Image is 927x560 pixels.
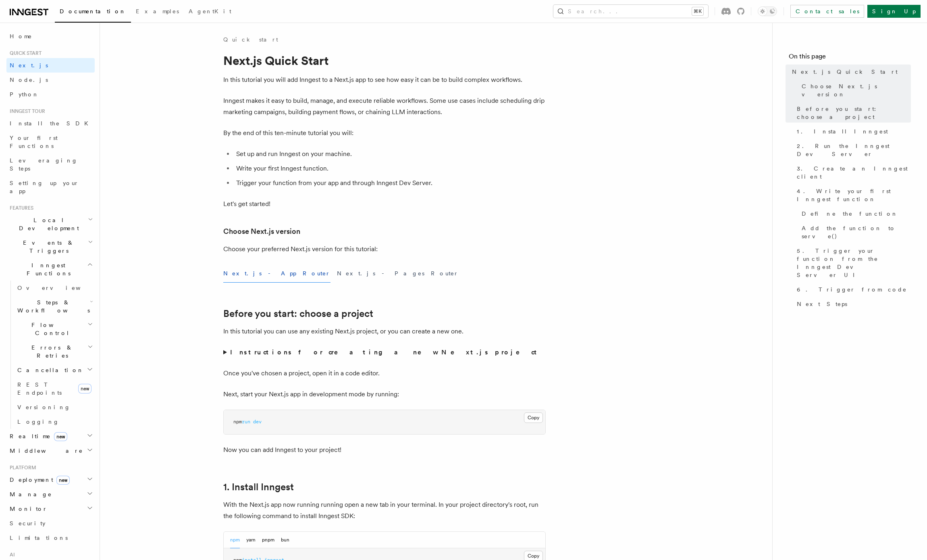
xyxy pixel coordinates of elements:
button: Next.js - App Router [223,264,330,283]
span: Leveraging Steps [10,157,78,172]
kbd: ⌘K [692,7,703,15]
li: Set up and run Inngest on your machine. [234,148,546,160]
span: Features [6,205,33,211]
a: Logging [14,414,95,429]
a: REST Endpointsnew [14,377,95,400]
button: Next.js - Pages Router [337,264,459,283]
a: Before you start: choose a project [794,102,911,124]
strong: Instructions for creating a new Next.js project [230,348,540,356]
a: Overview [14,281,95,295]
button: yarn [246,532,256,548]
span: 6. Trigger from code [797,285,907,294]
span: Manage [6,490,52,498]
button: Toggle dark mode [758,6,777,16]
p: Inngest makes it easy to build, manage, and execute reliable workflows. Some use cases include sc... [223,95,546,118]
summary: Instructions for creating a new Next.js project [223,347,546,358]
div: Inngest Functions [6,281,95,429]
span: Platform [6,464,36,471]
button: Local Development [6,213,95,235]
a: Python [6,87,95,102]
a: Contact sales [790,5,864,18]
a: Define the function [798,206,911,221]
a: 1. Install Inngest [223,481,294,493]
span: Next Steps [797,300,847,308]
span: Security [10,520,46,527]
a: Choose Next.js version [223,226,300,237]
a: Security [6,516,95,531]
button: Manage [6,487,95,502]
button: bun [281,532,289,548]
button: Flow Control [14,318,95,340]
p: With the Next.js app now running running open a new tab in your terminal. In your project directo... [223,499,546,522]
span: 1. Install Inngest [797,127,888,135]
span: 3. Create an Inngest client [797,164,911,181]
button: Deploymentnew [6,473,95,487]
a: Setting up your app [6,176,95,198]
span: Monitor [6,505,48,513]
span: Steps & Workflows [14,298,90,314]
span: new [54,432,67,441]
a: Limitations [6,531,95,545]
button: Cancellation [14,363,95,377]
span: Examples [136,8,179,15]
span: Events & Triggers [6,239,88,255]
span: Middleware [6,447,83,455]
p: Once you've chosen a project, open it in a code editor. [223,368,546,379]
a: Documentation [55,2,131,23]
span: Your first Functions [10,135,58,149]
span: Add the function to serve() [802,224,911,240]
span: Logging [17,418,59,425]
h1: Next.js Quick Start [223,53,546,68]
span: Python [10,91,39,98]
a: Choose Next.js version [798,79,911,102]
span: new [56,476,70,485]
span: Install the SDK [10,120,93,127]
li: Trigger your function from your app and through Inngest Dev Server. [234,177,546,189]
span: Next.js [10,62,48,69]
a: 4. Write your first Inngest function [794,184,911,206]
span: 5. Trigger your function from the Inngest Dev Server UI [797,247,911,279]
p: Choose your preferred Next.js version for this tutorial: [223,244,546,255]
button: Events & Triggers [6,235,95,258]
span: Inngest tour [6,108,45,114]
span: Versioning [17,404,71,410]
a: Home [6,29,95,44]
a: Install the SDK [6,116,95,131]
a: Next.js Quick Start [789,65,911,79]
a: Node.js [6,73,95,87]
button: Copy [524,412,543,423]
span: 2. Run the Inngest Dev Server [797,142,911,158]
a: Sign Up [867,5,921,18]
a: Next Steps [794,297,911,311]
span: Home [10,32,32,40]
span: Choose Next.js version [802,82,911,98]
a: 1. Install Inngest [794,124,911,139]
span: Before you start: choose a project [797,105,911,121]
button: Search...⌘K [553,5,708,18]
button: Errors & Retries [14,340,95,363]
span: Overview [17,285,100,291]
span: dev [253,419,262,425]
a: Next.js [6,58,95,73]
a: 6. Trigger from code [794,282,911,297]
span: Realtime [6,432,67,440]
a: Examples [131,2,184,22]
a: AgentKit [184,2,236,22]
li: Write your first Inngest function. [234,163,546,174]
span: run [242,419,250,425]
span: Limitations [10,535,68,541]
a: Versioning [14,400,95,414]
h4: On this page [789,52,911,65]
a: 3. Create an Inngest client [794,161,911,184]
a: Quick start [223,35,278,44]
a: Add the function to serve() [798,221,911,244]
span: Documentation [60,8,126,15]
span: AI [6,552,15,558]
button: npm [230,532,240,548]
p: Let's get started! [223,198,546,210]
button: Inngest Functions [6,258,95,281]
span: Deployment [6,476,70,484]
a: Leveraging Steps [6,153,95,176]
button: Realtimenew [6,429,95,443]
a: 2. Run the Inngest Dev Server [794,139,911,161]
